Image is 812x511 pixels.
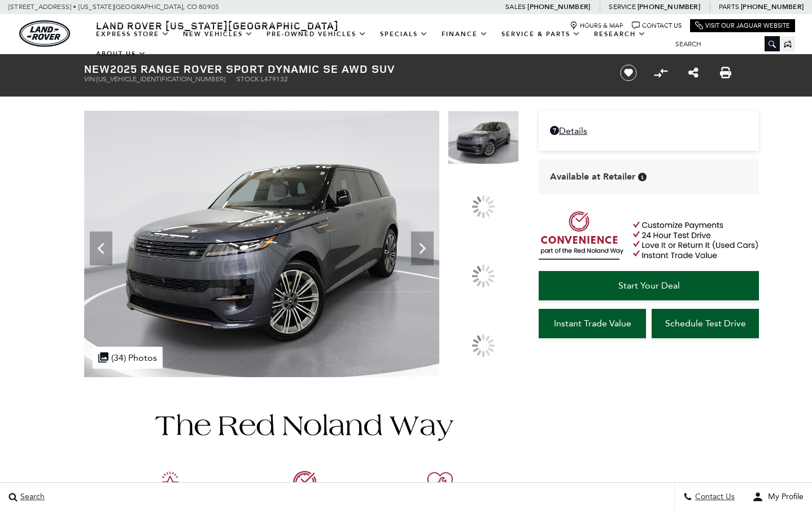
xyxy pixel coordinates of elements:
[763,492,804,502] span: My Profile
[448,111,519,164] img: New 2025 Varesine Blue Land Rover Dynamic SE image 1
[93,347,163,369] div: (34) Photos
[550,171,635,183] span: Available at Retailer
[692,492,735,502] span: Contact Us
[18,492,45,502] span: Search
[539,271,759,300] a: Start Your Deal
[652,64,669,81] button: Compare vehicle
[638,173,647,181] div: Vehicle is in stock and ready for immediate delivery. Due to demand, availability is subject to c...
[89,24,176,44] a: EXPRESS STORE
[8,3,219,11] a: [STREET_ADDRESS] • [US_STATE][GEOGRAPHIC_DATA], CO 80905
[89,44,153,64] a: About Us
[550,125,748,136] a: Details
[720,66,731,80] a: Print this New 2025 Range Rover Sport Dynamic SE AWD SUV
[89,24,667,64] nav: Main Navigation
[688,66,699,80] a: Share this New 2025 Range Rover Sport Dynamic SE AWD SUV
[19,20,70,47] img: Land Rover
[652,309,759,338] a: Schedule Test Drive
[719,3,739,11] span: Parts
[261,75,288,83] span: L479132
[84,75,97,83] span: VIN:
[373,24,435,44] a: Specials
[237,75,261,83] span: Stock:
[97,75,225,83] span: [US_VEHICLE_IDENTIFICATION_NUMBER]
[667,37,780,51] input: Search
[84,61,110,76] strong: New
[495,24,587,44] a: Service & Parts
[19,20,70,47] a: land-rover
[84,63,601,75] h1: 2025 Range Rover Sport Dynamic SE AWD SUV
[84,111,439,377] img: New 2025 Varesine Blue Land Rover Dynamic SE image 1
[527,2,590,11] a: [PHONE_NUMBER]
[505,3,526,11] span: Sales
[176,24,260,44] a: New Vehicles
[741,2,804,11] a: [PHONE_NUMBER]
[539,309,646,338] a: Instant Trade Value
[260,24,373,44] a: Pre-Owned Vehicles
[554,318,631,329] span: Instant Trade Value
[616,64,641,82] button: Save vehicle
[665,318,746,329] span: Schedule Test Drive
[96,19,339,32] span: Land Rover [US_STATE][GEOGRAPHIC_DATA]
[632,21,682,30] a: Contact Us
[609,3,635,11] span: Service
[638,2,700,11] a: [PHONE_NUMBER]
[570,21,623,30] a: Hours & Map
[618,280,680,291] span: Start Your Deal
[587,24,653,44] a: Research
[695,21,790,30] a: Visit Our Jaguar Website
[744,483,812,511] button: user-profile-menu
[435,24,495,44] a: Finance
[89,19,346,32] a: Land Rover [US_STATE][GEOGRAPHIC_DATA]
